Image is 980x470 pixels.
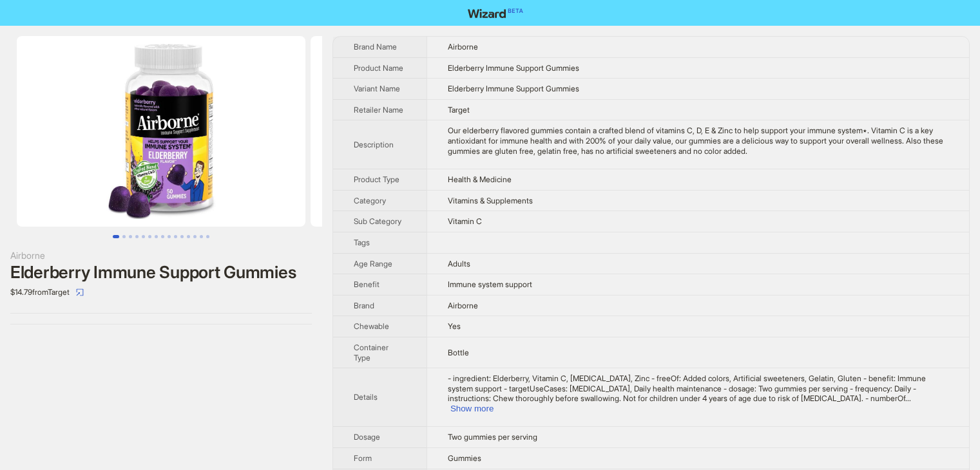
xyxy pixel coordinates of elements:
[354,321,389,331] span: Chewable
[10,263,312,282] div: Elderberry Immune Support Gummies
[193,235,197,238] button: Go to slide 13
[187,235,190,238] button: Go to slide 12
[76,288,84,296] span: select
[354,140,394,149] span: Description
[174,235,177,238] button: Go to slide 10
[354,343,389,362] span: Container Type
[448,373,926,403] span: - ingredient: Elderberry, Vitamin C, [MEDICAL_DATA], Zinc - freeOf: Added colors, Artificial swee...
[135,235,139,238] button: Go to slide 4
[448,279,532,289] span: Immune system support
[354,174,399,184] span: Product Type
[448,174,512,184] span: Health & Medicine
[448,301,478,310] span: Airborne
[448,259,470,268] span: Adults
[448,126,948,156] div: Our elderberry flavored gummies contain a crafted blend of vitamins C, D, E & Zinc to help suppor...
[10,282,312,303] div: $14.79 from Target
[354,63,403,73] span: Product Name
[17,36,305,227] img: Elderberry Immune Support Gummies Elderberry Immune Support Gummies image 1
[311,36,599,227] img: Elderberry Immune Support Gummies Elderberry Immune Support Gummies image 2
[142,235,145,238] button: Go to slide 5
[354,279,380,289] span: Benefit
[354,105,403,115] span: Retailer Name
[354,453,372,463] span: Form
[448,373,948,413] div: - ingredient: Elderberry, Vitamin C, Vitamin D, Zinc - freeOf: Added colors, Artificial sweetener...
[450,404,494,413] button: Expand
[448,453,481,463] span: Gummies
[113,235,119,238] button: Go to slide 1
[206,235,209,238] button: Go to slide 15
[200,235,203,238] button: Go to slide 14
[448,84,579,93] span: Elderberry Immune Support Gummies
[122,235,126,238] button: Go to slide 2
[354,84,400,93] span: Variant Name
[148,235,151,238] button: Go to slide 6
[354,392,378,402] span: Details
[448,196,533,205] span: Vitamins & Supplements
[129,235,132,238] button: Go to slide 3
[10,249,312,263] div: Airborne
[448,216,482,226] span: Vitamin C
[168,235,171,238] button: Go to slide 9
[448,42,478,52] span: Airborne
[155,235,158,238] button: Go to slide 7
[354,259,392,268] span: Age Range
[354,42,397,52] span: Brand Name
[354,216,401,226] span: Sub Category
[448,63,579,73] span: Elderberry Immune Support Gummies
[354,238,370,247] span: Tags
[354,301,374,310] span: Brand
[448,105,470,115] span: Target
[161,235,164,238] button: Go to slide 8
[448,348,469,357] span: Bottle
[354,196,386,205] span: Category
[180,235,184,238] button: Go to slide 11
[448,432,537,442] span: Two gummies per serving
[448,321,461,331] span: Yes
[905,393,911,403] span: ...
[354,432,380,442] span: Dosage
